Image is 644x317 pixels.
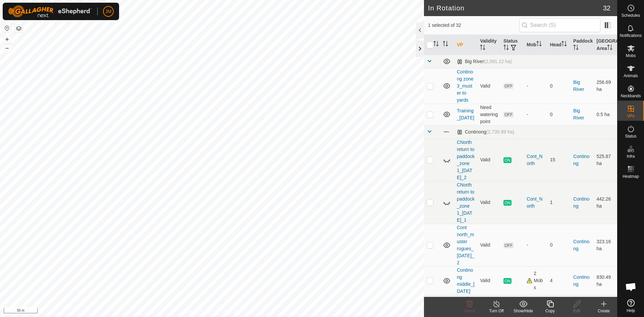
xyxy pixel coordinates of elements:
[503,46,509,51] p-sorticon: Activate to sort
[621,277,641,297] div: Open chat
[503,83,514,89] span: OFF
[503,243,514,248] span: OFF
[428,4,603,12] h2: In Rotation
[573,239,589,251] a: Continong
[477,104,500,125] td: Need watering point
[621,94,641,98] span: Neckbands
[527,153,544,167] div: Cont_North
[594,181,617,224] td: 442.26 ha
[573,80,584,92] a: Big River
[3,24,11,32] button: Reset Map
[477,224,500,266] td: Valid
[480,46,485,51] p-sorticon: Activate to sort
[547,139,571,181] td: 15
[573,108,584,120] a: Big River
[573,154,589,166] a: Continong
[547,35,571,55] th: Head
[571,35,594,55] th: Paddock
[537,308,563,314] div: Copy
[477,68,500,104] td: Valid
[457,182,475,223] a: CNorth return to paddock_zone 1_[DATE]_1
[590,308,617,314] div: Create
[621,13,640,17] span: Schedules
[573,46,579,51] p-sorticon: Activate to sort
[624,74,638,78] span: Animals
[527,270,544,291] div: 2 Mobs
[433,42,439,47] p-sorticon: Activate to sort
[8,5,92,17] img: Gallagher Logo
[563,308,590,314] div: Edit
[501,35,524,55] th: Status
[527,196,544,210] div: Cont_North
[503,278,512,284] span: ON
[457,140,475,180] a: CNorth return to paddock_zone 1_[DATE]_2
[457,59,512,64] div: Big River
[457,129,514,135] div: Continong
[185,308,211,314] a: Privacy Policy
[464,309,476,313] span: Delete
[573,274,589,287] a: Continong
[627,309,635,313] span: Help
[618,297,644,315] a: Help
[483,308,510,314] div: Turn Off
[620,34,642,38] span: Notifications
[594,68,617,104] td: 256.69 ha
[3,44,11,52] button: –
[527,242,544,249] div: -
[626,54,636,58] span: Mobs
[547,68,571,104] td: 0
[536,42,542,47] p-sorticon: Activate to sort
[477,266,500,295] td: Valid
[607,46,612,51] p-sorticon: Activate to sort
[484,59,512,64] span: (2,091.12 ha)
[547,224,571,266] td: 0
[547,104,571,125] td: 0
[594,266,617,295] td: 830.49 ha
[510,308,537,314] div: Show/Hide
[627,114,634,118] span: VPs
[477,139,500,181] td: Valid
[527,83,544,90] div: -
[503,112,514,117] span: OFF
[477,35,500,55] th: Validity
[594,104,617,125] td: 0.5 ha
[457,225,474,265] a: Cont north_muster rogues_[DATE]_2
[561,42,567,47] p-sorticon: Activate to sort
[527,111,544,118] div: -
[428,22,519,29] span: 1 selected of 32
[547,181,571,224] td: 1
[443,42,448,47] p-sorticon: Activate to sort
[503,200,512,206] span: ON
[594,224,617,266] td: 323.16 ha
[573,196,589,209] a: Continong
[486,129,514,135] span: (2,735.89 ha)
[627,154,635,158] span: Infra
[503,157,512,163] span: ON
[477,181,500,224] td: Valid
[457,267,475,294] a: Continong middle_[DATE]
[219,308,238,314] a: Contact Us
[625,134,636,138] span: Status
[457,69,474,103] a: Continong zone 3_muster to yards
[3,35,11,43] button: +
[603,3,610,13] span: 32
[524,35,547,55] th: Mob
[15,24,23,33] button: Map Layers
[519,18,600,32] input: Search (S)
[547,266,571,295] td: 4
[457,108,474,120] a: Training_[DATE]
[105,8,112,15] span: JM
[594,139,617,181] td: 525.87 ha
[454,35,477,55] th: VP
[623,174,639,178] span: Heatmap
[594,35,617,55] th: [GEOGRAPHIC_DATA] Area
